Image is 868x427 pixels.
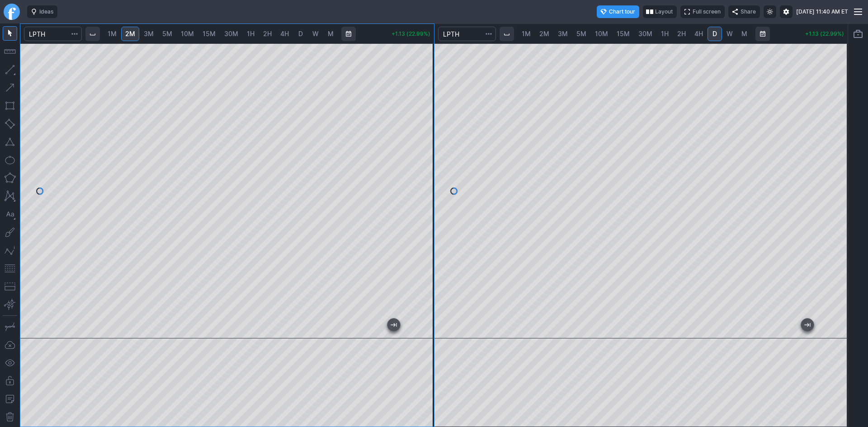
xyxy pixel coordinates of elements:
[617,30,630,38] span: 15M
[690,27,707,41] a: 4H
[85,27,100,41] button: Interval
[3,99,17,113] button: Rectangle
[3,80,17,95] button: Arrow
[392,31,430,37] p: +1.13 (22.99%)
[259,27,276,41] a: 2H
[737,27,752,41] a: M
[554,27,572,41] a: 3M
[276,27,293,41] a: 4H
[3,153,17,167] button: Ellipse
[518,27,535,41] a: 1M
[198,27,220,41] a: 15M
[755,27,770,41] button: Range
[224,30,238,38] span: 30M
[693,7,721,16] span: Full screen
[3,374,17,388] button: Lock drawings
[3,171,17,185] button: Polygon
[597,5,639,18] button: Chart tour
[3,243,17,258] button: Elliott waves
[726,30,733,38] span: W
[341,27,356,41] button: Range
[3,338,17,352] button: Drawings autosave: Off
[572,27,590,41] a: 5M
[780,5,793,18] button: Settings
[3,410,17,424] button: Remove all drawings
[108,30,117,38] span: 1M
[661,30,669,38] span: 1H
[3,117,17,131] button: Rotated rectangle
[558,30,568,38] span: 3M
[638,30,652,38] span: 30M
[522,30,531,38] span: 1M
[535,27,553,41] a: 2M
[595,30,608,38] span: 10M
[312,30,319,38] span: W
[3,26,17,41] button: Mouse
[121,27,139,41] a: 2M
[308,27,323,41] a: W
[3,44,17,59] button: Measure
[144,30,154,38] span: 3M
[298,30,303,38] span: D
[851,27,865,41] button: Portfolio watchlist
[27,5,57,18] button: Ideas
[3,207,17,221] button: Text
[728,5,760,18] button: Share
[24,27,82,41] input: Search
[576,30,586,38] span: 5M
[220,27,242,41] a: 30M
[801,319,814,331] button: Jump to the most recent bar
[677,30,686,38] span: 2H
[247,30,255,38] span: 1H
[438,27,496,41] input: Search
[613,27,634,41] a: 15M
[162,30,172,38] span: 5M
[3,62,17,77] button: Line
[539,30,549,38] span: 2M
[3,261,17,276] button: Fibonacci retracements
[500,27,514,41] button: Interval
[140,27,158,41] a: 3M
[796,7,848,16] span: [DATE] 11:40 AM ET
[4,4,20,20] a: Finviz.com
[722,27,737,41] a: W
[655,7,673,16] span: Layout
[323,27,338,41] a: M
[673,27,690,41] a: 2H
[3,135,17,149] button: Triangle
[39,7,53,16] span: Ideas
[104,27,121,41] a: 1M
[328,30,334,38] span: M
[387,319,400,331] button: Jump to the most recent bar
[68,27,81,41] button: Search
[609,7,635,16] span: Chart tour
[125,30,135,38] span: 2M
[805,31,844,37] p: +1.13 (22.99%)
[680,5,725,18] button: Full screen
[243,27,259,41] a: 1H
[263,30,272,38] span: 2H
[158,27,176,41] a: 5M
[708,27,722,41] a: D
[764,5,776,18] button: Toggle light mode
[634,27,656,41] a: 30M
[741,7,756,16] span: Share
[181,30,194,38] span: 10M
[293,27,308,41] a: D
[741,30,747,38] span: M
[3,392,17,406] button: Add note
[3,356,17,370] button: Hide drawings
[3,297,17,312] button: Anchored VWAP
[280,30,289,38] span: 4H
[482,27,495,41] button: Search
[177,27,198,41] a: 10M
[3,279,17,294] button: Position
[591,27,612,41] a: 10M
[712,30,717,38] span: D
[657,27,673,41] a: 1H
[203,30,216,38] span: 15M
[694,30,703,38] span: 4H
[643,5,677,18] button: Layout
[3,189,17,203] button: XABCD
[3,319,17,334] button: Drawing mode: Single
